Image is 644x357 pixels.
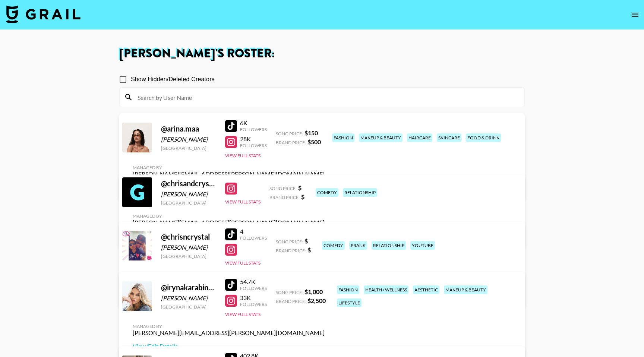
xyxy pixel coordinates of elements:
[6,5,80,23] img: Grail Talent
[133,323,325,329] div: Managed By
[307,246,311,253] strong: $
[276,248,306,253] span: Brand Price:
[133,329,325,337] div: [PERSON_NAME][EMAIL_ADDRESS][PERSON_NAME][DOMAIN_NAME]
[161,244,216,251] div: [PERSON_NAME]
[304,129,318,136] strong: $ 150
[410,241,435,250] div: youtube
[628,7,643,22] button: open drawer
[225,153,261,158] button: View Full Stats
[276,239,303,244] span: Song Price:
[240,228,267,235] div: 4
[269,195,300,200] span: Brand Price:
[337,285,359,294] div: fashion
[133,213,325,219] div: Managed By
[161,294,216,302] div: [PERSON_NAME]
[240,127,267,132] div: Followers
[161,304,216,310] div: [GEOGRAPHIC_DATA]
[316,188,338,197] div: comedy
[131,75,215,84] span: Show Hidden/Deleted Creators
[269,186,297,191] span: Song Price:
[161,190,216,198] div: [PERSON_NAME]
[407,133,432,142] div: haircare
[276,140,306,145] span: Brand Price:
[332,133,354,142] div: fashion
[304,288,323,295] strong: $ 1,000
[240,301,267,307] div: Followers
[466,133,501,142] div: food & drink
[161,145,216,151] div: [GEOGRAPHIC_DATA]
[161,124,216,133] div: @ arina.maa
[119,48,525,60] h1: [PERSON_NAME] 's Roster:
[225,260,261,266] button: View Full Stats
[133,91,520,103] input: Search by User Name
[240,143,267,148] div: Followers
[298,184,302,191] strong: $
[337,298,362,307] div: lifestyle
[276,131,303,136] span: Song Price:
[161,179,216,188] div: @ chrisandcrystal14
[161,253,216,259] div: [GEOGRAPHIC_DATA]
[133,342,325,350] a: View/Edit Details
[240,278,267,285] div: 54.7K
[225,199,261,205] button: View Full Stats
[161,283,216,292] div: @ irynakarabinovych
[133,165,325,170] div: Managed By
[307,138,321,145] strong: $ 500
[240,285,267,291] div: Followers
[133,219,325,226] div: [PERSON_NAME][EMAIL_ADDRESS][PERSON_NAME][DOMAIN_NAME]
[240,119,267,127] div: 6K
[225,312,261,317] button: View Full Stats
[161,136,216,143] div: [PERSON_NAME]
[161,232,216,241] div: @ chrisncrystal
[307,297,326,304] strong: $ 2,500
[364,285,408,294] div: health / wellness
[343,188,377,197] div: relationship
[240,235,267,241] div: Followers
[349,241,367,250] div: prank
[276,290,303,295] span: Song Price:
[304,237,308,244] strong: $
[161,200,216,206] div: [GEOGRAPHIC_DATA]
[322,241,345,250] div: comedy
[444,285,487,294] div: makeup & beauty
[240,294,267,301] div: 33K
[276,298,306,304] span: Brand Price:
[133,170,325,178] div: [PERSON_NAME][EMAIL_ADDRESS][PERSON_NAME][DOMAIN_NAME]
[240,135,267,143] div: 28K
[359,133,402,142] div: makeup & beauty
[372,241,406,250] div: relationship
[437,133,461,142] div: skincare
[301,193,304,200] strong: $
[413,285,439,294] div: aesthetic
